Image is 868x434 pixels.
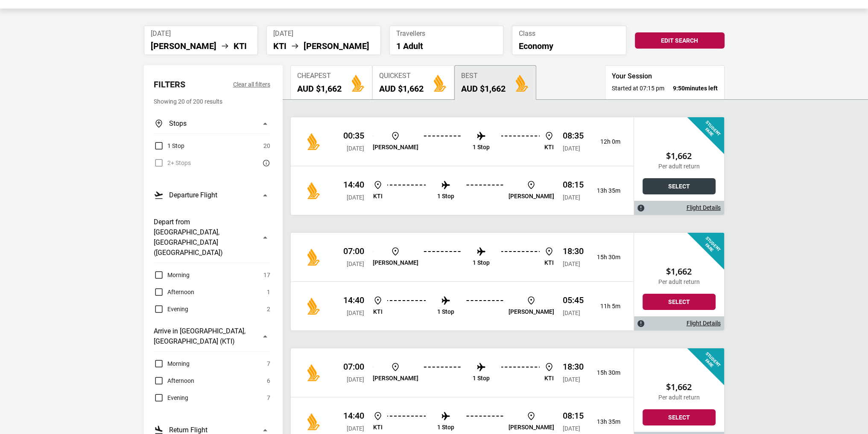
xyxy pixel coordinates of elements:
div: Student Fare [682,325,747,391]
a: Flight Details [687,204,721,211]
p: 08:15 [563,411,584,421]
li: KTI [234,41,247,51]
h3: Arrive in [GEOGRAPHIC_DATA], [GEOGRAPHIC_DATA] (KTI) [154,326,255,347]
span: [DATE] [151,29,251,38]
p: [PERSON_NAME] [509,193,554,200]
p: KTI [373,308,383,315]
p: [PERSON_NAME] [509,424,554,431]
li: [PERSON_NAME] [151,41,216,51]
p: 00:35 [343,130,364,141]
span: 1 Stop [167,141,184,151]
p: 1 Stop [473,375,490,382]
button: Clear all filters [233,79,270,90]
span: [DATE] [563,260,580,267]
p: 18:30 [563,246,584,256]
button: There are currently no flights matching this search criteria. Try removing some search filters. [260,158,270,168]
span: [DATE] [563,194,580,201]
span: Morning [167,359,190,369]
img: China Southern Airlines [304,364,321,381]
span: [DATE] [347,145,364,152]
div: Flight Details [634,201,724,215]
p: [PERSON_NAME] [373,259,418,266]
p: Per adult return [643,394,716,401]
button: Select [643,409,716,425]
h3: Departure Flight [169,190,217,200]
span: Afternoon [167,376,194,386]
strong: minutes left [673,84,718,93]
span: Started at 07:15 pm [612,84,664,93]
p: [PERSON_NAME] [509,308,554,315]
h2: AUD $1,662 [379,84,424,94]
span: [DATE] [563,145,580,152]
span: Evening [167,393,188,403]
button: Edit Search [635,32,725,49]
p: 05:45 [563,295,584,305]
p: 13h 35m [590,187,620,194]
span: 6 [267,376,270,386]
h2: $1,662 [643,151,716,161]
p: 1 Stop [473,144,490,151]
span: [DATE] [347,376,364,383]
button: Select [643,294,716,310]
span: 17 [263,270,270,280]
label: Afternoon [154,376,194,386]
div: Singapore Airlines 07:00 [DATE] [PERSON_NAME] 1 Stop KTI 18:30 [DATE] 15h 30mSingapore Airlines 1... [291,233,634,330]
p: 12h 0m [590,138,620,145]
span: Afternoon [167,287,194,297]
p: Per adult return [643,278,716,286]
p: 18:30 [563,362,584,372]
button: Departure Flight [154,185,270,205]
p: 08:35 [563,130,584,141]
li: [PERSON_NAME] [304,41,369,51]
span: Evening [167,304,188,314]
h2: AUD $1,662 [461,84,506,94]
h2: AUD $1,662 [297,84,342,94]
p: KTI [544,259,554,266]
span: 7 [267,393,270,403]
img: China Southern Airlines [304,249,321,266]
p: 11h 5m [590,303,620,310]
h2: $1,662 [643,382,716,392]
p: 08:15 [563,179,584,190]
span: 7 [267,359,270,369]
label: Morning [154,359,190,369]
span: [DATE] [273,29,374,38]
span: Class [519,29,620,38]
p: KTI [373,424,383,431]
p: 14:40 [343,411,364,421]
span: Quickest [379,72,424,80]
p: 1 Stop [473,259,490,266]
button: Arrive in [GEOGRAPHIC_DATA], [GEOGRAPHIC_DATA] (KTI) [154,321,270,352]
span: 2 [267,304,270,314]
img: China Southern Airlines [304,298,321,315]
label: Evening [154,393,188,403]
span: Best [461,72,506,80]
span: Morning [167,270,190,280]
span: 20 [263,141,270,151]
label: Morning [154,270,190,280]
div: Student Fare [682,94,747,159]
p: 07:00 [343,362,364,372]
span: [DATE] [563,310,580,316]
p: 1 Stop [437,193,454,200]
p: [PERSON_NAME] [373,375,418,382]
li: KTI [273,41,286,51]
p: 13h 35m [590,418,620,425]
h3: Stops [169,119,187,129]
button: Select [643,178,716,194]
p: 1 Adult [396,41,497,51]
p: 07:00 [343,246,364,256]
h2: $1,662 [643,266,716,277]
a: Flight Details [687,320,721,327]
span: [DATE] [563,425,580,432]
p: 15h 30m [590,369,620,376]
label: Evening [154,304,188,314]
div: Flight Details [634,316,724,330]
p: 1 Stop [437,424,454,431]
p: Economy [519,41,620,51]
p: 1 Stop [437,308,454,315]
img: China Southern Airlines [304,182,321,199]
p: 14:40 [343,179,364,190]
button: Stops [154,113,270,134]
p: KTI [544,375,554,382]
